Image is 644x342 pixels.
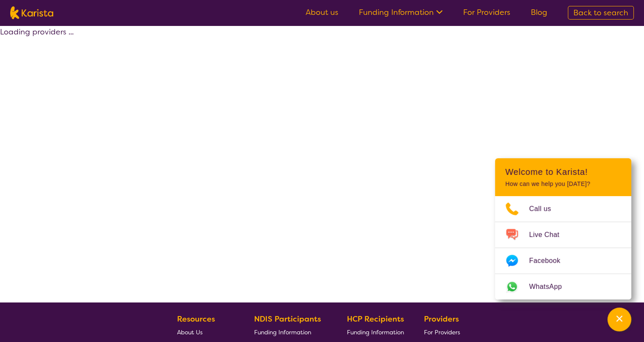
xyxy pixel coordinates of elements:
b: NDIS Participants [254,314,321,324]
div: Channel Menu [495,158,631,299]
span: For Providers [424,328,460,336]
a: About us [306,7,338,17]
span: Back to search [573,8,628,18]
h2: Welcome to Karista! [505,167,621,177]
span: Live Chat [529,228,570,241]
a: About Us [177,325,234,339]
b: HCP Recipients [347,314,404,324]
a: Back to search [568,6,634,20]
a: Web link opens in a new tab. [495,274,631,299]
span: WhatsApp [529,280,572,293]
button: Channel Menu [607,308,631,331]
span: About Us [177,328,203,336]
span: Funding Information [347,328,404,336]
p: How can we help you [DATE]? [505,180,621,188]
a: For Providers [424,325,464,339]
a: Funding Information [359,7,443,17]
span: Funding Information [254,328,311,336]
span: Facebook [529,254,570,267]
img: Karista logo [10,6,53,19]
b: Resources [177,314,215,324]
b: Providers [424,314,459,324]
ul: Choose channel [495,196,631,299]
a: Funding Information [347,325,404,339]
a: Blog [531,7,547,17]
a: Funding Information [254,325,327,339]
span: Call us [529,202,561,215]
a: For Providers [463,7,510,17]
